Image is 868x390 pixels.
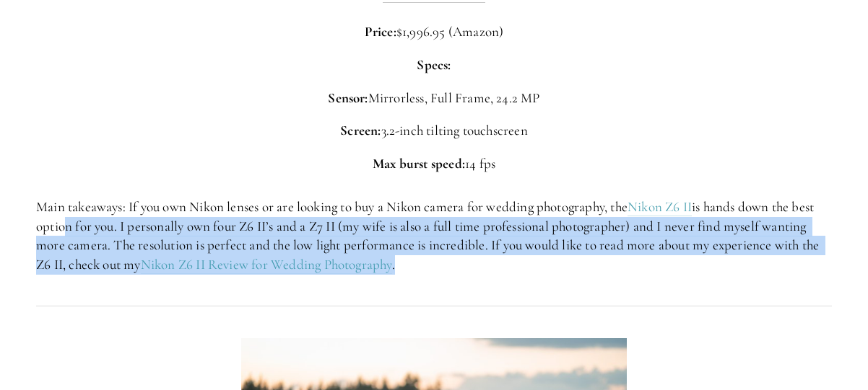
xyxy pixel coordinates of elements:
[36,89,832,108] p: Mirrorless, Full Frame, 24.2 MP
[340,122,381,138] strong: Screen:
[373,155,465,172] strong: Max burst speed:
[365,23,396,40] strong: Price:
[36,121,832,141] p: 3.2-inch tilting touchscreen
[141,256,392,274] a: Nikon Z6 II Review for Wedding Photography
[36,198,832,274] p: Main takeaways: If you own Nikon lenses or are looking to buy a Nikon camera for wedding photogra...
[36,154,832,174] p: 14 fps
[328,89,368,106] strong: Sensor:
[417,56,451,73] strong: Specs:
[628,198,692,216] a: Nikon Z6 II
[36,22,832,42] p: $1,996.95 (Amazon)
